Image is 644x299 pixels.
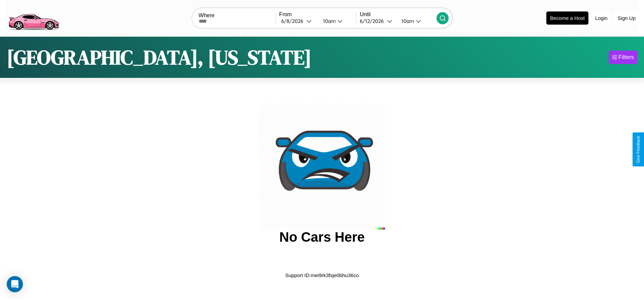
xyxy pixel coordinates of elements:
p: Support ID: mei9rk3fsje0bhu36co [285,271,359,280]
img: car [259,103,385,230]
div: 6 / 8 / 2026 [281,18,307,24]
button: Become a Host [546,11,588,25]
button: Sign Up [614,12,639,24]
label: From [279,11,356,18]
button: Filters [609,51,637,64]
div: Open Intercom Messenger [7,276,23,292]
h1: [GEOGRAPHIC_DATA], [US_STATE] [7,43,312,71]
label: Until [360,11,437,18]
button: Login [592,12,611,24]
h2: No Cars Here [279,230,364,245]
div: 10am [398,18,416,24]
div: Give Feedback [636,136,641,163]
div: 10am [320,18,337,24]
div: 6 / 12 / 2026 [360,18,387,24]
button: 10am [318,18,356,25]
img: logo [5,3,62,32]
div: Filters [618,54,634,61]
button: 6/8/2026 [279,18,318,25]
button: 10am [396,18,437,25]
label: Where [199,12,276,19]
